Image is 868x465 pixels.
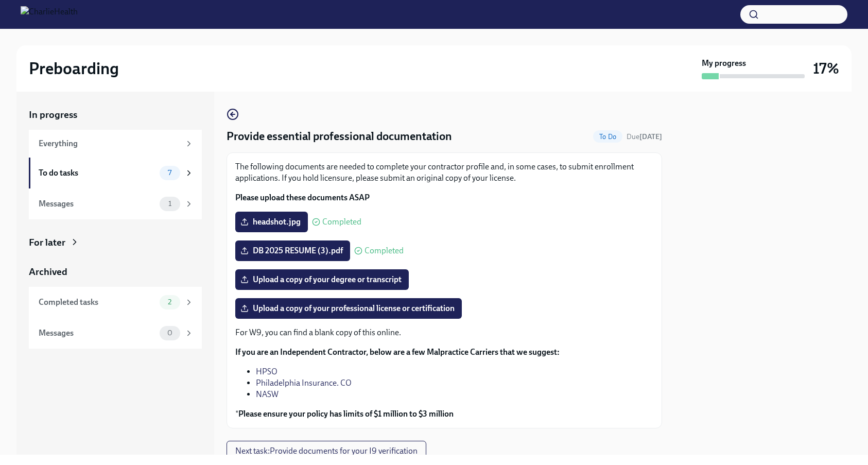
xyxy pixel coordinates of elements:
p: For W9, you can find a blank copy of this online. [235,327,653,338]
label: DB 2025 RESUME (3).pdf [235,240,350,261]
a: Messages0 [29,318,202,349]
span: 7 [162,169,178,177]
h3: 17% [813,59,839,78]
h2: Preboarding [29,58,119,79]
a: Archived [29,265,202,279]
span: Due [627,132,662,141]
div: Messages [39,328,155,339]
strong: Please ensure your policy has limits of $1 million to $3 million [238,409,454,419]
span: 2 [162,298,178,306]
a: In progress [29,108,202,122]
a: NASW [256,389,279,399]
label: Upload a copy of your professional license or certification [235,298,462,319]
span: Upload a copy of your degree or transcript [242,274,402,285]
strong: If you are an Independent Contractor, below are a few Malpractice Carriers that we suggest: [235,347,560,357]
div: Messages [39,198,155,210]
p: The following documents are needed to complete your contractor profile and, in some cases, to sub... [235,161,653,184]
span: DB 2025 RESUME (3).pdf [242,246,343,256]
img: CharlieHealth [21,6,78,23]
a: HPSO [256,367,277,376]
span: To Do [593,133,622,141]
span: Completed [322,218,361,226]
strong: Please upload these documents ASAP [235,193,370,202]
span: Next task : Provide documents for your I9 verification [235,446,418,456]
div: Completed tasks [39,297,155,308]
a: Everything [29,130,202,158]
span: Completed [364,247,404,255]
div: For later [29,236,65,249]
span: August 17th, 2025 10:00 [627,132,662,142]
div: Everything [39,138,180,149]
span: headshot.jpg [242,217,301,227]
label: headshot.jpg [235,212,308,232]
span: 1 [162,200,178,208]
div: To do tasks [39,167,155,179]
strong: [DATE] [639,132,662,141]
a: Messages1 [29,188,202,219]
button: Next task:Provide documents for your I9 verification [227,441,426,461]
span: Upload a copy of your professional license or certification [242,303,455,314]
a: Philadelphia Insurance. CO [256,378,352,388]
h4: Provide essential professional documentation [227,129,452,144]
span: 0 [161,329,179,337]
strong: My progress [702,58,746,69]
a: To do tasks7 [29,158,202,188]
a: For later [29,236,202,249]
a: Completed tasks2 [29,287,202,318]
label: Upload a copy of your degree or transcript [235,269,409,290]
